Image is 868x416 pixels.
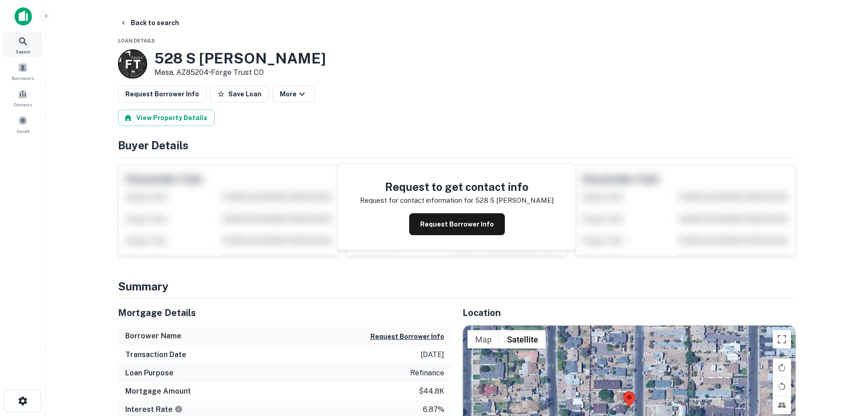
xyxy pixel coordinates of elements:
button: Request Borrower Info [409,213,505,235]
span: Borrowers [12,74,34,82]
p: 6.87% [423,404,444,415]
button: Request Borrower Info [370,331,444,342]
h6: Transaction Date [125,349,186,360]
p: 528 s [PERSON_NAME] [475,195,554,206]
h4: Request to get contact info [360,179,554,195]
p: Request for contact information for [360,195,473,206]
a: Search [3,32,43,57]
span: Loan Details [118,38,155,43]
p: $44.8k [419,386,444,397]
button: Rotate map clockwise [773,358,791,377]
h6: Mortgage Amount [125,386,191,397]
p: refinance [410,368,444,379]
button: More [272,86,315,102]
p: F T [125,55,140,73]
button: Back to search [116,15,183,31]
span: Contacts [14,101,32,108]
button: Request Borrower Info [118,86,206,102]
h6: Borrower Name [125,331,181,342]
button: Save Loan [210,86,269,102]
button: Show street map [467,330,499,348]
button: Rotate map counterclockwise [773,377,791,395]
span: Saved [16,127,30,135]
h4: Buyer Details [118,137,796,153]
a: Forge Trust CO [211,68,264,77]
a: Borrowers [3,59,43,84]
button: View Property Details [118,110,215,126]
img: capitalize-icon.png [15,7,32,26]
a: Contacts [3,85,43,110]
p: [DATE] [421,349,444,360]
iframe: Chat Widget [822,343,868,387]
h5: Mortgage Details [118,306,452,320]
h6: Loan Purpose [125,368,174,379]
h4: Summary [118,278,796,295]
span: Search [15,48,31,55]
button: Tilt map [773,396,791,414]
p: Mesa, AZ85204 • [154,67,326,78]
svg: The interest rates displayed on the website are for informational purposes only and may be report... [175,405,183,413]
h5: Location [462,306,796,320]
button: Show satellite imagery [499,330,546,348]
h6: Interest Rate [125,404,183,415]
a: Saved [3,112,43,137]
h3: 528 S [PERSON_NAME] [154,50,326,67]
button: Toggle fullscreen view [773,330,791,348]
